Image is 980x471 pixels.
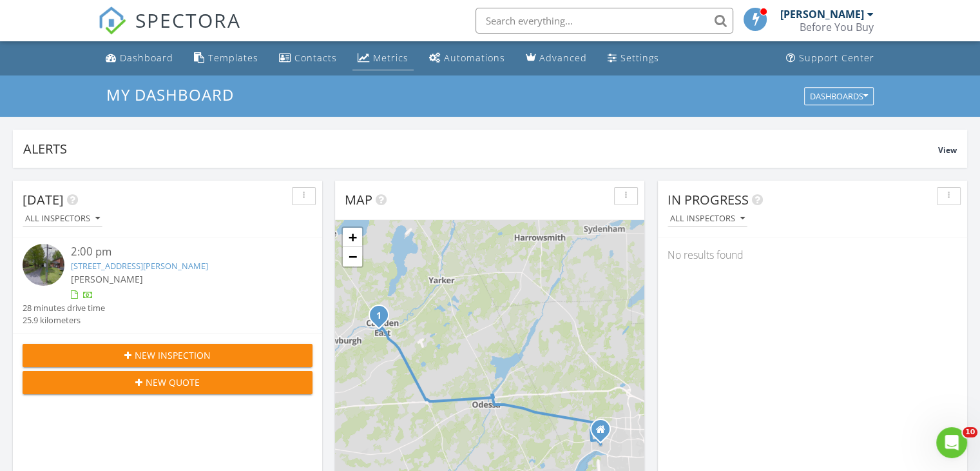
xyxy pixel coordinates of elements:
[23,244,64,286] img: streetview
[602,46,664,70] a: Settings
[620,52,659,64] div: Settings
[135,348,211,362] span: New Inspection
[101,46,178,70] a: Dashboard
[343,228,362,247] a: Zoom in
[274,46,342,70] a: Contacts
[379,315,387,323] div: 84 Johnson St, Camden East, ON K0K 1J0
[476,8,733,34] input: Search everything...
[23,210,102,228] button: All Inspectors
[71,244,289,260] div: 2:00 pm
[800,21,874,34] div: Before You Buy
[106,84,234,105] span: My Dashboard
[670,214,745,223] div: All Inspectors
[135,6,241,34] span: SPECTORA
[539,52,587,64] div: Advanced
[658,237,967,272] div: No results found
[23,314,105,326] div: 25.9 kilometers
[98,6,126,35] img: The Best Home Inspection Software - Spectora
[23,244,312,326] a: 2:00 pm [STREET_ADDRESS][PERSON_NAME] [PERSON_NAME] 28 minutes drive time 25.9 kilometers
[521,46,592,70] a: Advanced
[444,52,505,64] div: Automations
[804,87,874,105] button: Dashboards
[25,214,100,223] div: All Inspectors
[23,140,938,157] div: Alerts
[668,191,749,208] span: In Progress
[189,46,264,70] a: Templates
[23,302,105,314] div: 28 minutes drive time
[23,344,312,367] button: New Inspection
[345,191,372,208] span: Map
[936,427,967,458] iframe: Intercom live chat
[668,210,747,228] button: All Inspectors
[781,46,879,70] a: Support Center
[23,371,312,394] button: New Quote
[208,52,258,64] div: Templates
[71,260,208,272] a: [STREET_ADDRESS][PERSON_NAME]
[343,247,362,266] a: Zoom out
[424,46,510,70] a: Automations (Basic)
[294,52,337,64] div: Contacts
[376,312,381,321] i: 1
[146,376,200,389] span: New Quote
[352,46,414,70] a: Metrics
[780,8,864,21] div: [PERSON_NAME]
[23,191,64,208] span: [DATE]
[71,273,143,285] span: [PERSON_NAME]
[810,92,868,101] div: Dashboards
[938,145,957,155] span: View
[98,17,241,45] a: SPECTORA
[373,52,408,64] div: Metrics
[799,52,874,64] div: Support Center
[963,427,977,437] span: 10
[120,52,173,64] div: Dashboard
[600,429,608,437] div: 728 Tacoma Cres, Kingston ON K7M 5C4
